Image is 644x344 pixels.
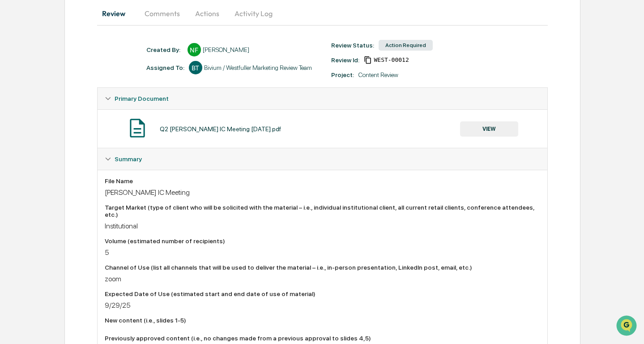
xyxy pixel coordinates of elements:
div: Q2 [PERSON_NAME] IC Meeting [DATE].pdf [160,125,281,133]
span: Pylon [89,152,108,159]
a: 🔎Data Lookup [5,126,60,142]
div: 9/29/25 [105,301,540,310]
div: Created By: ‎ ‎ [146,46,183,53]
span: Preclearance [18,113,58,122]
button: Comments [137,3,187,24]
button: Actions [187,3,227,24]
div: We're available if you need us! [30,77,113,85]
span: 2f205a30-d4f3-4a31-b842-1b746a126821 [374,56,409,64]
span: Summary [115,155,142,163]
div: zoom [105,275,540,283]
a: 🗄️Attestations [61,109,115,125]
div: Volume (estimated number of recipients) [105,237,540,245]
div: secondary tabs example [97,3,548,24]
a: Powered byPylon [63,151,108,159]
div: Target Market (type of client who will be solicited with the material – i.e., individual institut... [105,204,540,218]
a: 🖐️Preclearance [5,109,61,125]
div: Bivium / Westfuller Marketing Review Team [204,64,312,71]
div: Assigned To: [146,64,184,71]
div: Review Id: [331,56,359,64]
button: VIEW [460,121,518,137]
div: Previously approved content (i.e., no changes made from a previous approval to slides 4,5) [105,335,540,342]
button: Review [97,3,137,24]
div: 🔎 [9,131,16,138]
img: Document Icon [126,117,149,139]
div: Expected Date of Use (estimated start and end date of use of material) [105,290,540,297]
div: Institutional [105,222,540,230]
img: 1746055101610-c473b297-6a78-478c-a979-82029cc54cd1 [9,69,25,85]
button: Start new chat [152,71,163,82]
iframe: Open customer support [615,314,640,339]
div: [PERSON_NAME] IC Meeting [105,188,540,197]
div: Summary [98,148,547,170]
span: Primary Document [115,95,169,102]
div: 🖐️ [9,114,16,121]
button: Activity Log [227,3,280,24]
div: [PERSON_NAME] [203,46,249,53]
span: Data Lookup [18,130,56,139]
div: Channel of Use (list all channels that will be used to deliver the material – i.e., in-person pre... [105,264,540,271]
div: 5 [105,248,540,257]
div: Content Review [358,71,398,78]
div: BT [189,61,202,74]
div: Primary Document [98,88,547,109]
div: Start new chat [30,69,147,77]
div: Primary Document [98,109,547,148]
div: 🗄️ [65,114,72,121]
div: Review Status: [331,42,374,49]
div: NF [188,43,201,56]
div: Action Required [379,40,433,51]
div: File Name [105,177,540,185]
div: New content (i.e., slides 1-5) [105,317,540,324]
span: Attestations [74,113,111,122]
div: Project: [331,71,354,78]
p: How can we help? [9,19,163,33]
